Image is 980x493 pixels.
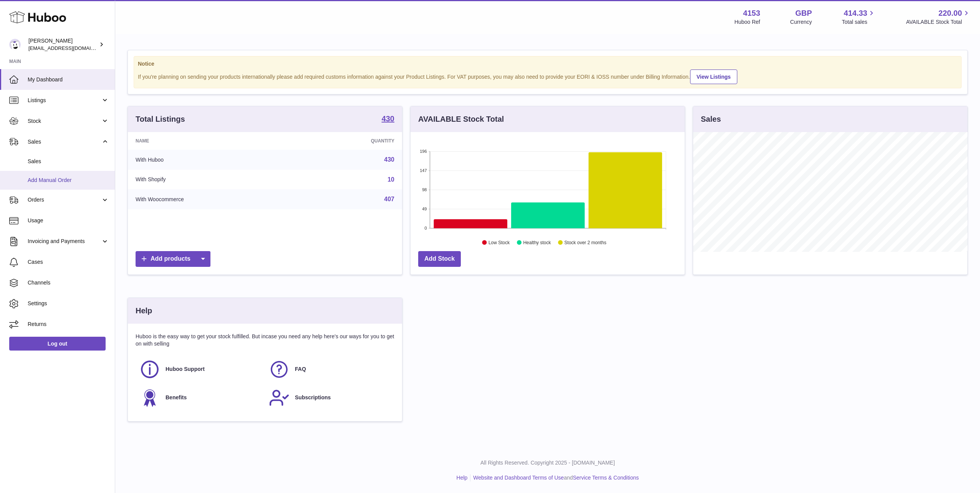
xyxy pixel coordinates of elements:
[28,117,101,125] span: Stock
[136,114,185,124] h3: Total Listings
[295,366,306,373] span: FAQ
[128,150,298,170] td: With Huboo
[470,474,639,481] li: and
[842,18,876,26] span: Total sales
[420,168,427,173] text: 147
[28,45,113,51] span: [EMAIL_ADDRESS][DOMAIN_NAME]
[384,196,394,202] a: 407
[9,39,21,50] img: sales@kasefilters.com
[382,115,394,122] strong: 430
[28,238,101,245] span: Invoicing and Payments
[28,37,98,52] div: [PERSON_NAME]
[166,366,205,373] span: Huboo Support
[473,475,564,481] a: Website and Dashboard Terms of Use
[418,251,461,267] a: Add Stock
[387,176,394,183] a: 10
[128,132,298,150] th: Name
[128,170,298,190] td: With Shopify
[795,8,812,18] strong: GBP
[424,226,427,230] text: 0
[523,240,551,245] text: Healthy stock
[939,8,962,18] span: 220.00
[166,394,187,401] span: Benefits
[28,138,101,146] span: Sales
[418,114,504,124] h3: AVAILABLE Stock Total
[382,115,394,124] a: 430
[269,387,391,408] a: Subscriptions
[420,149,427,154] text: 196
[28,321,109,328] span: Returns
[121,459,974,467] p: All Rights Reserved. Copyright 2025 - [DOMAIN_NAME]
[136,306,152,316] h3: Help
[28,196,101,203] span: Orders
[295,394,331,401] span: Subscriptions
[844,8,867,18] span: 414.33
[138,60,957,68] strong: Notice
[701,114,721,124] h3: Sales
[906,18,971,26] span: AVAILABLE Stock Total
[743,8,760,18] strong: 4153
[298,132,402,150] th: Quantity
[9,337,106,351] a: Log out
[573,475,639,481] a: Service Terms & Conditions
[136,333,394,347] p: Huboo is the easy way to get your stock fulfilled. But incase you need any help here's our ways f...
[28,217,109,224] span: Usage
[139,387,261,408] a: Benefits
[139,359,261,380] a: Huboo Support
[128,189,298,209] td: With Woocommerce
[690,69,737,84] a: View Listings
[457,475,468,481] a: Help
[906,8,971,26] a: 220.00 AVAILABLE Stock Total
[735,18,760,26] div: Huboo Ref
[28,258,109,266] span: Cases
[488,240,510,245] text: Low Stock
[842,8,876,26] a: 414.33 Total sales
[28,76,109,83] span: My Dashboard
[28,97,101,104] span: Listings
[28,279,109,286] span: Channels
[564,240,606,245] text: Stock over 2 months
[28,158,109,165] span: Sales
[269,359,391,380] a: FAQ
[384,156,394,163] a: 430
[136,251,210,267] a: Add products
[422,187,427,192] text: 98
[138,68,957,84] div: If you're planning on sending your products internationally please add required customs informati...
[28,300,109,307] span: Settings
[28,177,109,184] span: Add Manual Order
[790,18,812,26] div: Currency
[422,207,427,211] text: 49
